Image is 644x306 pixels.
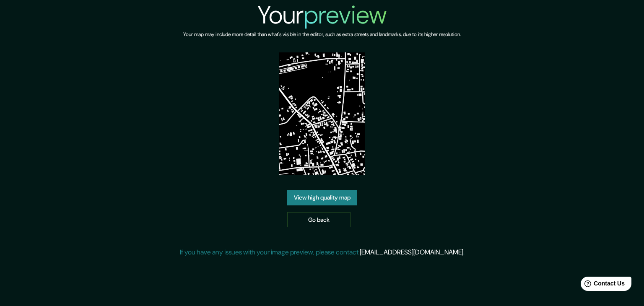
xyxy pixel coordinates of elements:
img: created-map-preview [279,52,366,175]
p: If you have any issues with your image preview, please contact . [180,247,465,257]
iframe: Help widget launcher [569,273,635,297]
h6: Your map may include more detail than what's visible in the editor, such as extra streets and lan... [183,30,461,39]
a: Go back [287,212,351,228]
a: [EMAIL_ADDRESS][DOMAIN_NAME] [360,248,463,257]
a: View high quality map [287,190,357,205]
